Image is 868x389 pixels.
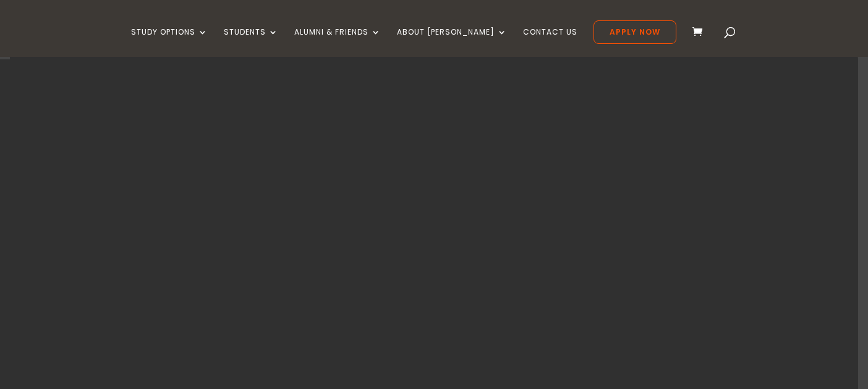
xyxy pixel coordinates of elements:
[131,28,208,57] a: Study Options
[397,28,507,57] a: About [PERSON_NAME]
[224,28,278,57] a: Students
[294,28,381,57] a: Alumni & Friends
[523,28,577,57] a: Contact Us
[594,20,676,44] a: Apply Now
